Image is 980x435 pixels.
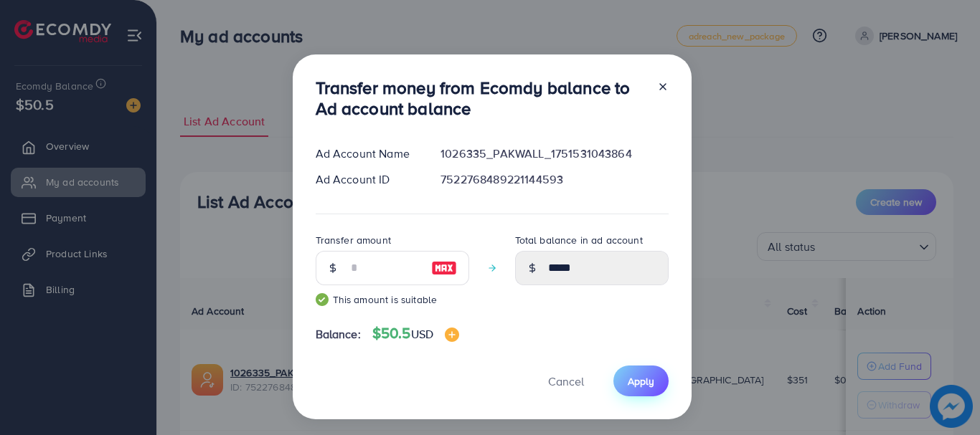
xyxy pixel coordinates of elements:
[316,292,469,307] small: This amount is suitable
[316,326,361,343] span: Balance:
[316,233,391,247] label: Transfer amount
[304,145,430,162] div: Ad Account Name
[628,374,654,388] span: Apply
[613,365,669,396] button: Apply
[530,365,602,396] button: Cancel
[548,373,584,389] span: Cancel
[372,325,459,343] h4: $50.5
[429,145,679,162] div: 1026335_PAKWALL_1751531043864
[316,77,646,119] h3: Transfer money from Ecomdy balance to Ad account balance
[515,233,643,247] label: Total balance in ad account
[445,328,459,342] img: image
[429,171,679,188] div: 7522768489221144593
[411,326,433,342] span: USD
[431,259,457,277] img: image
[316,293,329,306] img: guide
[304,171,430,188] div: Ad Account ID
